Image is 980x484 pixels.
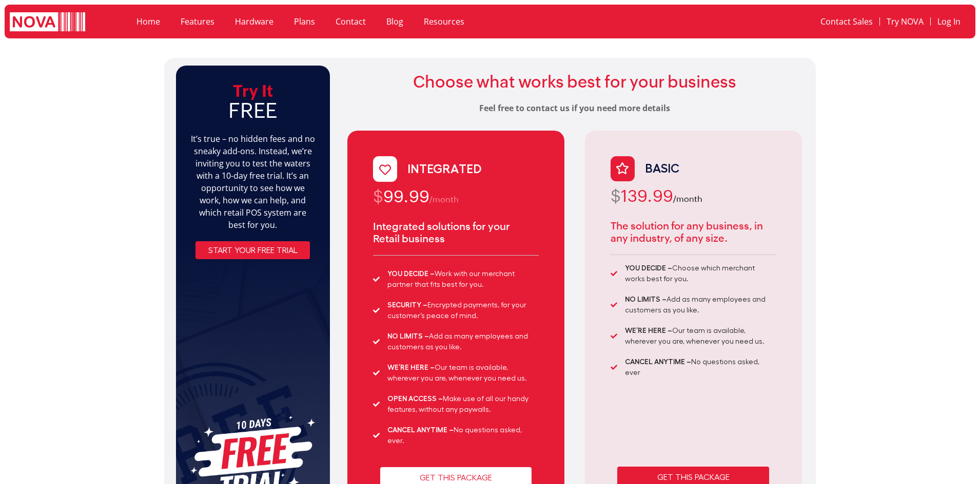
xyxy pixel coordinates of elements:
[387,301,427,308] b: SECURITY –
[387,395,443,402] b: OPEN ACCESS –
[673,194,702,204] span: /month
[479,102,670,114] strong: Feel free to contact us if you need more details
[645,161,679,176] h2: BASIC
[10,12,85,33] img: logo white
[373,220,539,245] h2: Integrated solutions for your Retail business
[373,187,539,209] h2: 99.99
[228,99,277,122] span: FREE
[657,473,730,481] span: GET THIS PACKAGE
[195,241,310,260] a: start your free trial
[622,263,776,285] span: Choose which merchant works best for you.
[170,10,225,33] a: Features
[625,296,667,303] b: NO LIMITS –
[420,474,492,482] span: GET THIS PACKAGE
[385,300,538,322] span: Encrypted payments, for your customer’s peace of mind.
[814,10,879,33] a: Contact Sales
[190,133,316,231] div: It’s true – no hidden fees and no sneaky add-ons. Instead, we’re inviting you to test the waters ...
[126,10,675,33] nav: Menu
[190,80,316,122] h2: Try It
[625,327,672,334] b: WE’RE HERE –
[622,356,776,378] span: No questions asked, ever
[376,10,414,33] a: Blog
[429,195,459,204] span: /month
[387,364,435,371] b: WE’RE HERE –
[284,10,325,33] a: Plans
[126,10,170,33] a: Home
[385,331,538,353] span: Add as many employees and customers as you like.
[385,393,538,415] span: Make use of all our handy features, without any paywalls.
[325,10,376,33] a: Contact
[414,10,475,33] a: Resources
[931,10,967,33] a: Log In
[611,186,776,209] h2: 139.99
[686,10,967,33] nav: Menu
[387,270,435,277] b: YOU DECIDE –
[387,426,454,433] b: CANCEL ANYTIME –
[385,362,538,384] span: Our team is available, wherever you are, whenever you need us.
[347,72,801,92] h1: Choose what works best for your business
[625,358,691,365] b: CANCEL ANYTIME –
[625,264,672,271] b: YOU DECIDE –
[611,186,621,205] span: $
[880,10,930,33] a: Try NOVA
[225,10,284,33] a: Hardware
[385,425,538,447] span: No questions asked, ever.
[622,325,776,347] span: Our team is available, wherever you are, whenever you need us.
[208,246,298,255] span: start your free trial
[407,162,482,177] h2: INTEGRATED
[385,268,538,290] span: Work with our merchant partner that fits best for you.
[387,332,429,340] b: NO LIMITS –
[373,187,383,206] span: $
[622,294,776,316] span: Add as many employees and customers as you like.
[611,220,776,244] h2: The solution for any business, in any industry, of any size.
